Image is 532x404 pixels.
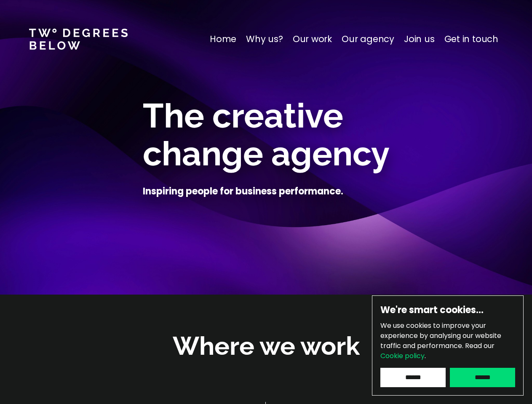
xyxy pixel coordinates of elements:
a: Get in touch [444,32,498,46]
a: Our agency [342,32,394,46]
span: The creative change agency [143,96,390,173]
span: Read our . [380,341,495,361]
a: Cookie policy [380,351,425,361]
a: Our work [293,32,332,46]
a: Why us? [246,32,283,46]
a: Home [210,32,236,46]
p: We use cookies to improve your experience by analysing our website traffic and performance. [380,321,515,361]
a: Join us [404,32,435,46]
h4: Inspiring people for business performance. [143,185,343,198]
h6: We're smart cookies… [380,304,515,316]
h2: Where we work [173,329,360,363]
